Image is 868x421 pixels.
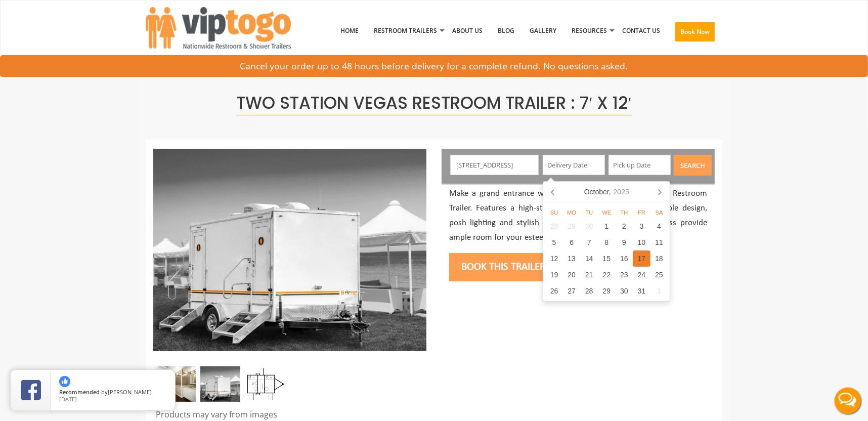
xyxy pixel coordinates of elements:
p: Make a grand entrance with this mid sized Vegas 2 Station Restroom Trailer. Features a high-style... [449,187,707,245]
img: Inside of complete restroom with a stall and mirror [156,366,196,402]
div: 21 [580,267,598,283]
input: Enter your Address [450,155,539,175]
img: Review Rating [21,380,41,400]
div: 6 [563,234,581,250]
div: 30 [616,283,633,299]
div: 28 [580,283,598,299]
img: VIPTOGO [146,7,291,49]
div: 1 [650,283,668,299]
div: 10 [633,234,650,250]
div: Tu [581,208,598,217]
div: 5 [545,234,563,250]
div: 2 [616,218,633,234]
a: Contact Us [615,5,668,57]
button: Book Now [675,22,715,41]
img: Side view of two station restroom trailer with separate doors for males and females [200,366,240,402]
div: Sa [650,208,668,217]
div: Th [616,208,633,217]
div: 30 [580,218,598,234]
button: Live Chat [828,381,868,421]
div: 18 [650,250,668,267]
a: Book Now [668,5,722,63]
div: 4 [650,218,668,234]
div: 20 [563,267,581,283]
span: Two Station Vegas Restroom Trailer : 7′ x 12′ [236,91,631,115]
div: 14 [580,250,598,267]
div: 17 [633,250,650,267]
input: Delivery Date [543,155,605,175]
a: Resources [564,5,615,57]
div: We [598,208,616,217]
div: 1 [598,218,616,234]
div: 15 [598,250,616,267]
div: Mo [563,208,581,217]
div: 19 [545,267,563,283]
div: 31 [633,283,650,299]
i: 2025 [614,187,629,197]
div: 29 [598,283,616,299]
div: 25 [650,267,668,283]
button: Search [674,155,712,176]
div: 29 [563,218,581,234]
div: 11 [650,234,668,250]
div: 7 [580,234,598,250]
img: thumbs up icon [59,376,70,387]
div: 16 [616,250,633,267]
div: 9 [616,234,633,250]
div: Su [545,208,563,217]
div: Fr [633,208,650,217]
div: 27 [563,283,581,299]
div: 13 [563,250,581,267]
input: Pick up Date [609,155,671,175]
div: 24 [633,267,650,283]
button: Book this trailer [449,253,557,281]
div: October, [580,184,633,200]
a: Gallery [522,5,564,57]
span: [DATE] [59,395,77,403]
div: 26 [545,283,563,299]
img: Side view of two station restroom trailer with separate doors for males and females [153,149,426,351]
span: by [59,389,167,396]
div: 3 [633,218,650,234]
span: [PERSON_NAME] [108,388,152,396]
a: About Us [445,5,490,57]
img: Floor Plan of 2 station restroom with sink and toilet [244,366,284,402]
div: 12 [545,250,563,267]
div: 28 [545,218,563,234]
a: Blog [490,5,522,57]
a: Restroom Trailers [366,5,445,57]
span: Recommended [59,388,100,396]
a: Home [333,5,366,57]
div: 22 [598,267,616,283]
div: 23 [616,267,633,283]
div: 8 [598,234,616,250]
